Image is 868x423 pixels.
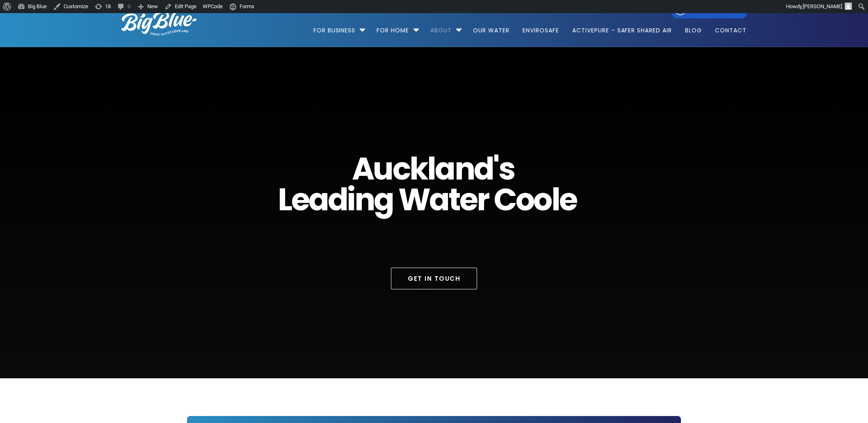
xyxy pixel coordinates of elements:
span: ' [493,153,498,184]
span: k [409,153,427,184]
span: a [435,153,454,184]
span: o [516,184,533,215]
span: g [374,184,393,215]
a: Get in Touch [391,268,477,289]
span: n [354,184,374,215]
span: e [291,184,308,215]
span: e [459,184,477,215]
span: d [328,184,347,215]
span: t [448,184,459,215]
span: a [308,184,328,215]
span: W [398,184,429,215]
span: l [427,153,435,184]
span: u [373,153,392,184]
span: L [278,184,291,215]
span: s [498,153,514,184]
img: logo [121,11,196,36]
span: e [559,184,576,215]
span: r [477,184,489,215]
span: o [533,184,551,215]
span: A [352,153,373,184]
span: c [393,153,409,184]
span: d [474,153,493,184]
span: i [347,184,354,215]
span: [PERSON_NAME] [803,3,842,9]
span: C [494,184,516,215]
span: a [429,184,448,215]
span: l [551,184,559,215]
span: n [455,153,474,184]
